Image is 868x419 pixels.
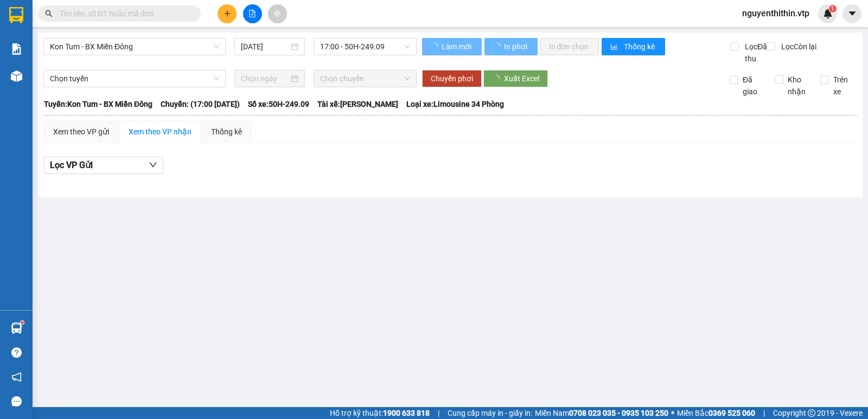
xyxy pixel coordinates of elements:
[243,4,262,23] button: file-add
[161,98,240,110] span: Chuyến: (17:00 [DATE])
[406,98,504,110] span: Loại xe: Limousine 34 Phòng
[44,157,163,174] button: Lọc VP Gửi
[783,74,812,98] span: Kho nhận
[847,9,857,18] span: caret-down
[248,98,309,110] span: Số xe: 50H-249.09
[535,407,668,419] span: Miền Nam
[448,407,532,419] span: Cung cấp máy in - giấy in:
[104,41,153,49] span: DSA09250206
[44,100,152,108] b: Tuyến: Kon Tum - BX Miền Đông
[777,41,818,53] span: Lọc Còn lại
[738,74,767,98] span: Đã giao
[37,65,126,73] strong: BIÊN NHẬN GỬI HÀNG HOÁ
[241,73,289,85] input: Chọn ngày
[9,7,23,23] img: logo-vxr
[320,38,410,55] span: 17:00 - 50H-249.09
[11,70,22,82] img: warehouse-icon
[317,98,398,110] span: Tài xế: [PERSON_NAME]
[763,407,765,419] span: |
[268,4,287,23] button: aim
[831,5,834,12] span: 1
[422,70,482,87] button: Chuyển phơi
[28,17,88,58] strong: CÔNG TY TNHH [GEOGRAPHIC_DATA] 214 QL13 - P.26 - Q.BÌNH THẠNH - TP HCM 1900888606
[103,49,153,57] span: 18:29:46 [DATE]
[11,75,22,91] span: Nơi gửi:
[248,10,256,17] span: file-add
[493,43,502,50] span: loading
[438,407,439,419] span: |
[50,38,219,55] span: Kon Tum - BX Miền Đông
[677,407,755,419] span: Miền Bắc
[829,5,837,12] sup: 1
[45,10,53,17] span: search
[320,70,410,87] span: Chọn chuyến
[843,4,861,23] button: caret-down
[504,41,529,53] span: In phơi
[602,38,665,55] button: bar-chartThống kê
[11,396,22,407] span: message
[808,409,815,417] span: copyright
[741,41,769,65] span: Lọc Đã thu
[330,407,430,419] span: Hỗ trợ kỹ thuật:
[484,38,538,55] button: In phơi
[733,7,818,20] span: nguyenthithin.vtp
[11,24,25,51] img: logo
[383,409,430,417] strong: 1900 633 818
[241,41,289,53] input: 14/09/2025
[37,76,65,82] span: PV Đắk Sắk
[540,38,599,55] button: In đơn chọn
[21,321,24,324] sup: 1
[483,70,548,87] button: Xuất Excel
[422,38,482,55] button: Làm mới
[569,409,668,417] strong: 0708 023 035 - 0935 103 250
[50,70,219,87] span: Chọn tuyến
[610,43,620,51] span: bar-chart
[11,43,22,55] img: solution-icon
[671,411,674,415] span: ⚪️
[50,158,93,172] span: Lọc VP Gửi
[218,4,237,23] button: plus
[224,10,231,17] span: plus
[823,9,833,18] img: icon-new-feature
[624,41,656,53] span: Thống kê
[60,8,188,20] input: Tìm tên, số ĐT hoặc mã đơn
[829,74,857,98] span: Trên xe
[211,126,242,138] div: Thống kê
[273,10,281,17] span: aim
[431,43,440,50] span: loading
[11,323,22,334] img: warehouse-icon
[442,41,473,53] span: Làm mới
[11,372,22,382] span: notification
[83,75,100,91] span: Nơi nhận:
[129,126,192,138] div: Xem theo VP nhận
[53,126,109,138] div: Xem theo VP gửi
[11,347,22,358] span: question-circle
[149,160,157,169] span: down
[709,409,755,417] strong: 0369 525 060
